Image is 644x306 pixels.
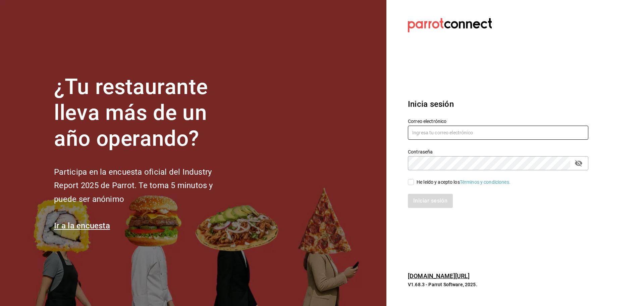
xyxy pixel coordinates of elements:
h1: ¿Tu restaurante lleva más de un año operando? [54,74,235,151]
h2: Participa en la encuesta oficial del Industry Report 2025 de Parrot. Te toma 5 minutos y puede se... [54,165,235,206]
label: Contraseña [408,149,588,154]
input: Ingresa tu correo electrónico [408,126,588,140]
a: Términos y condiciones. [460,179,511,185]
a: [DOMAIN_NAME][URL] [408,272,470,279]
h3: Inicia sesión [408,98,588,110]
p: V1.68.3 - Parrot Software, 2025. [408,281,588,288]
div: He leído y acepto los [417,179,511,186]
a: Ir a la encuesta [54,221,110,230]
button: passwordField [573,158,584,169]
label: Correo electrónico [408,119,588,124]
